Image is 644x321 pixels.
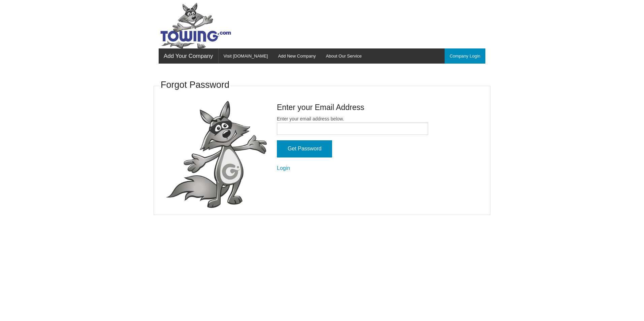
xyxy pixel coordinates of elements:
a: Add Your Company [159,48,218,64]
h4: Enter your Email Address [277,102,428,113]
input: Enter your email address below. [277,122,428,135]
a: Login [277,165,290,171]
a: Add New Company [273,48,321,64]
input: Get Password [277,140,332,157]
a: About Our Service [321,48,366,64]
img: Towing.com Logo [159,3,233,48]
a: Company Login [445,48,485,64]
h3: Forgot Password [161,79,229,92]
a: Visit [DOMAIN_NAME] [219,48,273,64]
label: Enter your email address below. [277,115,428,135]
img: fox-Presenting.png [166,101,267,208]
